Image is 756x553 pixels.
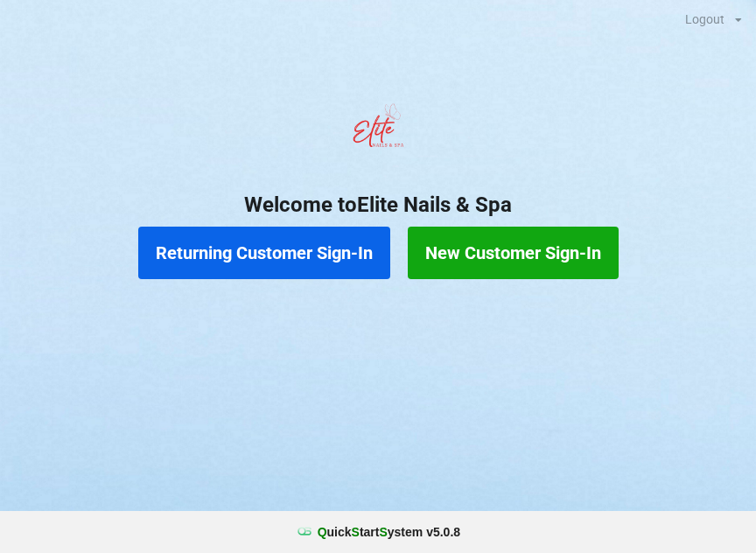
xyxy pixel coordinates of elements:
[685,13,724,25] div: Logout
[296,523,313,541] img: favicon.ico
[138,227,390,279] button: Returning Customer Sign-In
[318,523,460,541] b: uick tart ystem v 5.0.8
[352,525,360,539] span: S
[343,95,413,165] img: EliteNailsSpa-Logo1.png
[379,525,387,539] span: S
[408,227,619,279] button: New Customer Sign-In
[318,525,327,539] span: Q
